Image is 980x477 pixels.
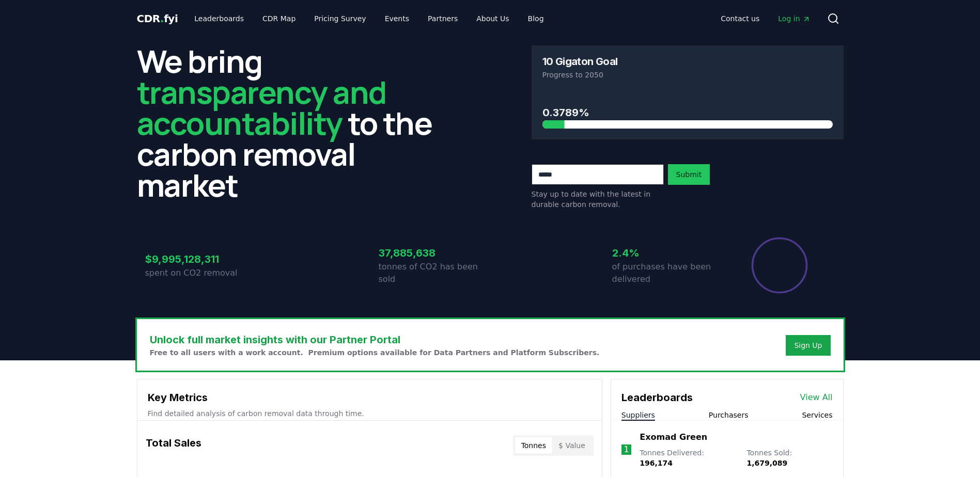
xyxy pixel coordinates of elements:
[624,443,629,456] p: 1
[612,261,724,285] p: of purchases have been delivered
[377,9,417,28] a: Events
[146,435,201,456] h3: Total Sales
[640,431,707,443] a: Exomad Green
[137,11,178,26] a: CDR.fyi
[254,9,304,28] a: CDR Map
[148,390,592,405] h3: Key Metrics
[468,9,517,28] a: About Us
[419,9,466,28] a: Partners
[532,189,664,210] p: Stay up to date with the latest in durable carbon removal.
[379,245,490,261] h3: 37,885,638
[746,448,832,468] p: Tonnes Sold :
[751,236,808,294] div: Percentage of sales delivered
[515,437,552,454] button: Tonnes
[712,9,768,28] a: Contact us
[640,459,673,467] span: 196,174
[160,12,164,25] span: .
[186,9,252,28] a: Leaderboards
[542,105,833,120] h3: 0.3789%
[621,410,655,420] button: Suppliers
[137,45,449,200] h2: We bring to the carbon removal market
[150,347,600,358] p: Free to all users with a work account. Premium options available for Data Partners and Platform S...
[306,9,374,28] a: Pricing Survey
[770,9,818,28] a: Log in
[137,12,178,25] span: CDR fyi
[148,408,592,419] p: Find detailed analysis of carbon removal data through time.
[668,164,710,185] button: Submit
[137,71,386,144] span: transparency and accountability
[150,332,600,347] h3: Unlock full market insights with our Partner Portal
[542,70,833,80] p: Progress to 2050
[520,9,552,28] a: Blog
[746,459,787,467] span: 1,679,089
[640,448,736,468] p: Tonnes Delivered :
[542,56,618,67] h3: 10 Gigaton Goal
[786,335,830,356] button: Sign Up
[379,261,490,285] p: tonnes of CO2 has been sold
[552,437,592,454] button: $ Value
[145,267,257,279] p: spent on CO2 removal
[612,245,724,261] h3: 2.4%
[712,9,818,28] nav: Main
[145,251,257,267] h3: $9,995,128,311
[794,340,822,351] a: Sign Up
[621,390,693,405] h3: Leaderboards
[709,410,749,420] button: Purchasers
[800,391,833,404] a: View All
[802,410,832,420] button: Services
[186,9,552,28] nav: Main
[778,13,810,24] span: Log in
